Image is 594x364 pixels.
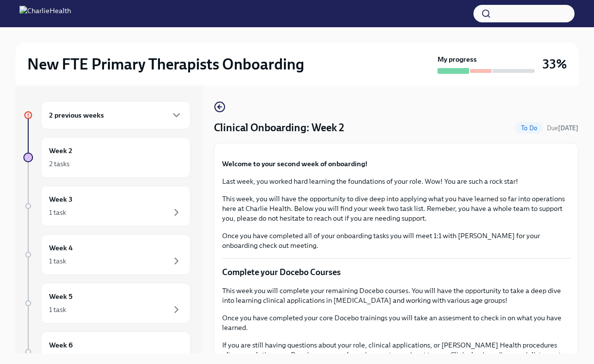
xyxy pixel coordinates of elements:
h3: 33% [542,55,567,73]
p: This week, you will have the opportunity to dive deep into applying what you have learned so far ... [222,194,570,223]
div: 1 task [49,305,66,314]
a: Week 51 task [23,283,191,324]
h6: Week 2 [49,145,72,156]
span: Due [547,124,578,132]
div: 2 tasks [49,159,70,169]
h2: New FTE Primary Therapists Onboarding [27,54,304,74]
strong: Welcome to your second week of onboarding! [222,159,367,168]
a: Week 31 task [23,186,191,226]
h6: Week 3 [49,194,72,205]
a: Week 22 tasks [23,137,191,178]
strong: [DATE] [558,124,578,132]
div: 1 task [49,256,66,266]
span: To Do [515,124,543,132]
h6: Week 4 [49,243,73,253]
h6: 2 previous weeks [49,110,104,121]
p: Once you have completed all of your onboarding tasks you will meet 1:1 with [PERSON_NAME] for you... [222,231,570,250]
p: Once you have completed your core Docebo trainings you will take an assesment to check in on what... [222,313,570,332]
div: 2 previous weeks [41,101,191,129]
h4: Clinical Onboarding: Week 2 [214,121,344,135]
p: This week you will complete your remaining Docebo courses. You will have the opportunity to take ... [222,286,570,305]
h6: Week 6 [49,340,73,350]
p: Complete your Docebo Courses [222,266,570,278]
strong: My progress [437,54,477,64]
a: Week 41 task [23,234,191,275]
h6: Week 5 [49,291,72,302]
div: 1 task [49,208,66,217]
p: Last week, you worked hard learning the foundations of your role. Wow! You are such a rock star! [222,176,570,186]
img: CharlieHealth [19,6,71,21]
